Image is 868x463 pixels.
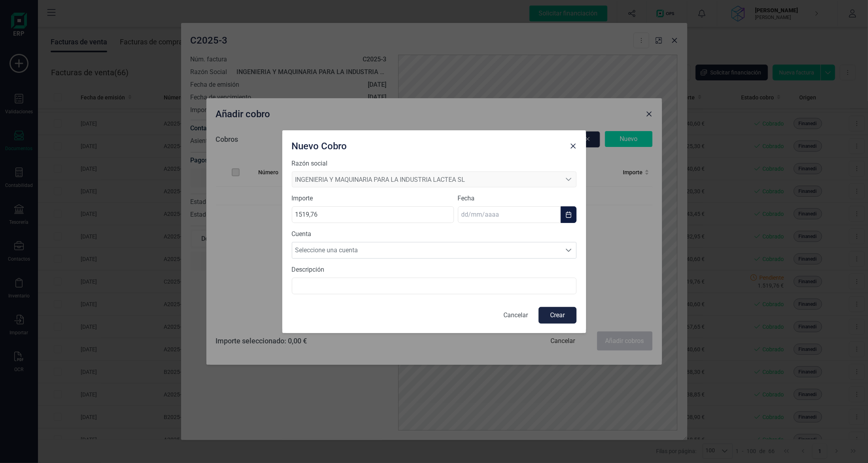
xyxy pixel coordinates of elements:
label: Descripción [292,265,577,274]
input: dd/mm/aaaa [458,206,561,223]
span: Seleccione una cuenta [292,242,561,258]
button: Close [567,140,580,152]
label: Fecha [458,194,577,203]
button: Choose Date [561,206,577,223]
label: Razón social [292,159,328,168]
label: Importe [292,194,454,203]
label: Cuenta [292,229,577,239]
button: Crear [539,307,577,324]
div: Seleccione una cuenta [561,242,576,258]
div: Nuevo Cobro [289,137,567,152]
p: Cancelar [504,311,528,320]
